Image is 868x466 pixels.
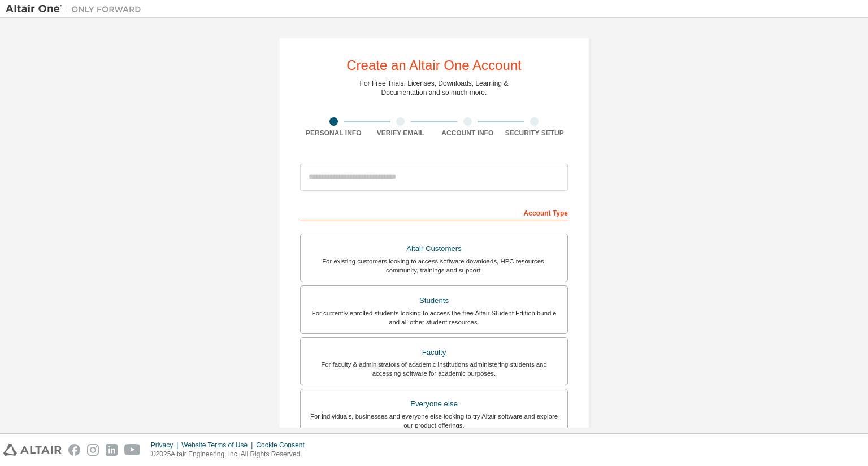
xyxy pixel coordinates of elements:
[307,257,561,275] div: For existing customers looking to access software downloads, HPC resources, community, trainings ...
[151,441,181,450] div: Privacy
[360,79,509,97] div: For Free Trials, Licenses, Downloads, Learning & Documentation and so much more.
[307,241,561,257] div: Altair Customers
[307,396,561,412] div: Everyone else
[6,3,147,15] img: Altair One
[106,444,118,456] img: linkedin.svg
[68,444,80,456] img: facebook.svg
[367,129,435,138] div: Verify Email
[181,441,256,450] div: Website Terms of Use
[307,412,561,430] div: For individuals, businesses and everyone else looking to try Altair software and explore our prod...
[307,345,561,361] div: Faculty
[307,309,561,327] div: For currently enrolled students looking to access the free Altair Student Edition bundle and all ...
[307,293,561,309] div: Students
[3,444,62,456] img: altair_logo.svg
[124,444,141,456] img: youtube.svg
[307,360,561,378] div: For faculty & administrators of academic institutions administering students and accessing softwa...
[434,129,501,138] div: Account Info
[300,203,568,221] div: Account Type
[151,450,311,459] p: © 2025 Altair Engineering, Inc. All Rights Reserved.
[501,129,568,138] div: Security Setup
[346,59,522,72] div: Create an Altair One Account
[300,129,367,138] div: Personal Info
[87,444,99,456] img: instagram.svg
[256,441,311,450] div: Cookie Consent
